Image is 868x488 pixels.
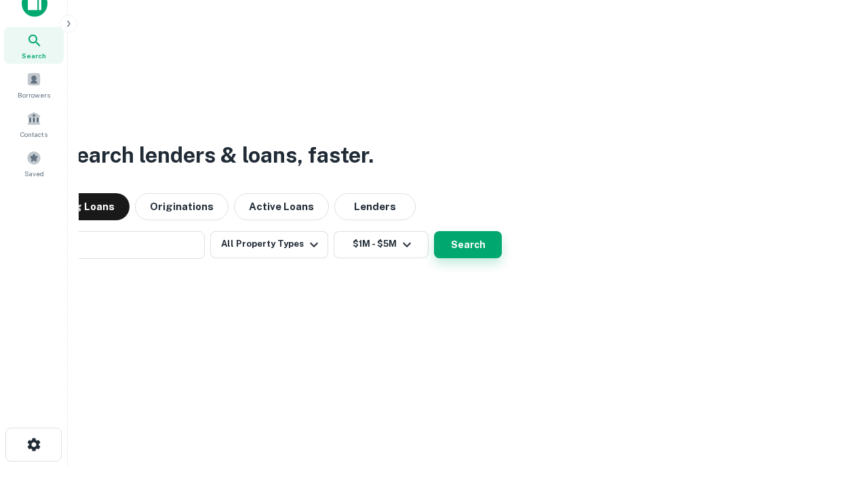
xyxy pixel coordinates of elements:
[62,139,374,171] h3: Search lenders & loans, faster.
[210,231,328,258] button: All Property Types
[24,168,44,179] span: Saved
[20,129,47,140] span: Contacts
[18,89,50,100] span: Borrowers
[434,231,502,258] button: Search
[4,27,64,64] a: Search
[4,66,64,103] a: Borrowers
[800,380,868,445] iframe: Chat Widget
[234,193,329,220] button: Active Loans
[4,145,64,182] a: Saved
[22,50,46,61] span: Search
[135,193,229,220] button: Originations
[334,193,416,220] button: Lenders
[4,106,64,142] a: Contacts
[334,231,429,258] button: $1M - $5M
